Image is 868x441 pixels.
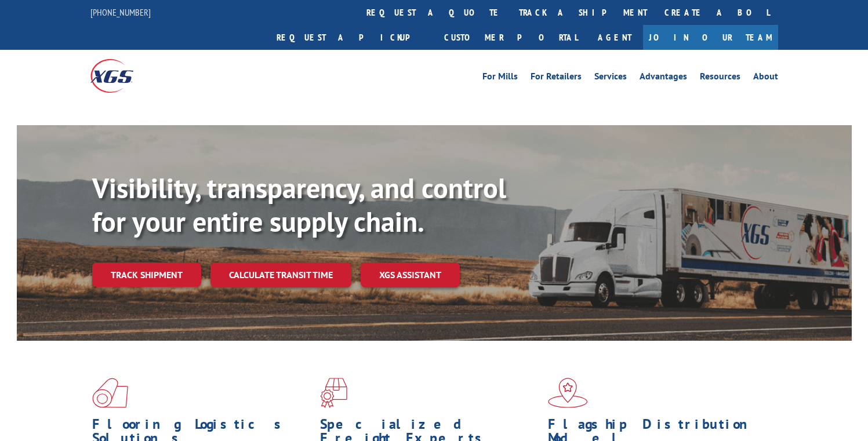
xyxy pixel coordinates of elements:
[753,72,778,85] a: About
[361,263,460,287] a: XGS ASSISTANT
[548,378,588,408] img: xgs-icon-flagship-distribution-model-red
[92,263,201,287] a: Track shipment
[586,25,643,50] a: Agent
[92,170,506,239] b: Visibility, transparency, and control for your entire supply chain.
[320,378,347,408] img: xgs-icon-focused-on-flooring-red
[435,25,586,50] a: Customer Portal
[210,263,351,287] a: Calculate transit time
[531,72,582,85] a: For Retailers
[90,6,151,18] a: [PHONE_NUMBER]
[640,72,687,85] a: Advantages
[643,25,778,50] a: Join Our Team
[268,25,435,50] a: Request a pickup
[482,72,518,85] a: For Mills
[700,72,740,85] a: Resources
[594,72,627,85] a: Services
[92,378,128,408] img: xgs-icon-total-supply-chain-intelligence-red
